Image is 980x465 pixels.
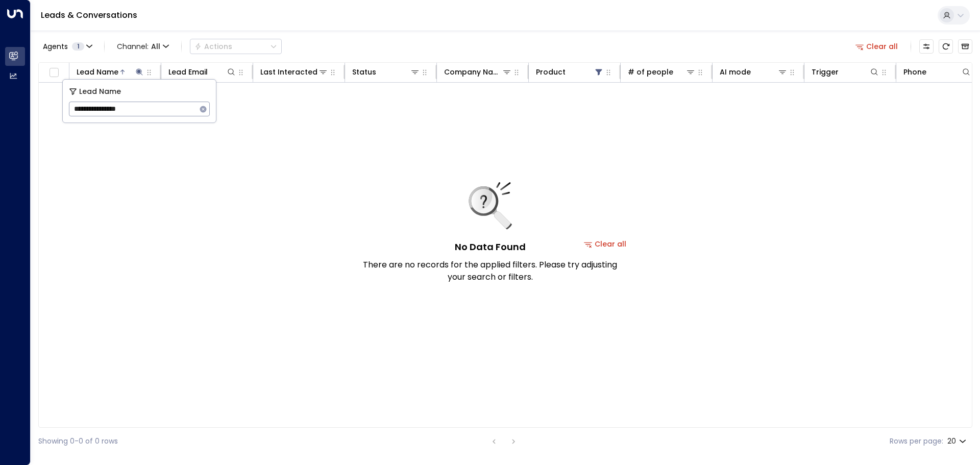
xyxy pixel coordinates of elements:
button: Agents1 [38,39,96,54]
div: AI mode [720,66,788,78]
span: Refresh [939,39,953,54]
button: Actions [190,39,282,54]
a: Leads & Conversations [41,9,137,21]
label: Rows per page: [890,436,943,447]
button: Archived Leads [958,39,972,54]
div: Lead Name [77,66,144,78]
div: Status [352,66,420,78]
button: Customize [919,39,934,54]
div: Product [536,66,604,78]
div: Showing 0-0 of 0 rows [38,436,118,447]
div: Lead Email [168,66,208,78]
div: Lead Email [168,66,236,78]
div: AI mode [720,66,751,78]
div: Button group with a nested menu [190,39,282,54]
span: Channel: [113,39,173,54]
span: 1 [72,42,84,51]
div: Phone [903,66,926,78]
div: Phone [903,66,971,78]
div: Lead Name [77,66,118,78]
div: # of people [628,66,696,78]
div: Trigger [812,66,839,78]
div: 20 [947,434,968,449]
div: Actions [194,42,232,51]
h5: No Data Found [455,240,526,254]
button: Channel:All [113,39,173,54]
div: Product [536,66,566,78]
button: Clear all [851,39,902,54]
span: Toggle select all [47,66,60,79]
div: Status [352,66,376,78]
nav: pagination navigation [487,435,520,448]
div: Last Interacted [260,66,317,78]
p: There are no records for the applied filters. Please try adjusting your search or filters. [362,259,618,283]
div: Last Interacted [260,66,328,78]
div: Company Name [444,66,512,78]
div: Company Name [444,66,502,78]
div: Trigger [812,66,879,78]
span: All [151,42,160,51]
span: Agents [43,43,68,50]
span: Lead Name [79,86,121,97]
div: # of people [628,66,673,78]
